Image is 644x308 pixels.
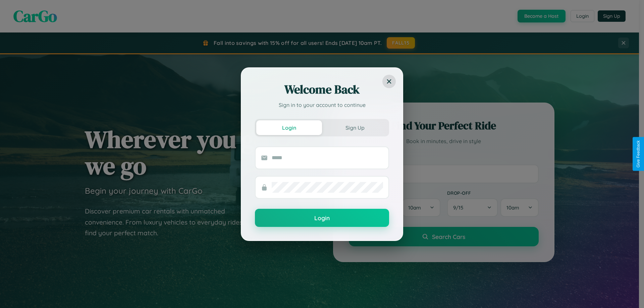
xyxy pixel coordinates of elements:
[256,120,322,135] button: Login
[255,209,389,227] button: Login
[636,140,641,168] div: Give Feedback
[255,81,389,98] h2: Welcome Back
[322,120,388,135] button: Sign Up
[255,101,389,109] p: Sign in to your account to continue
